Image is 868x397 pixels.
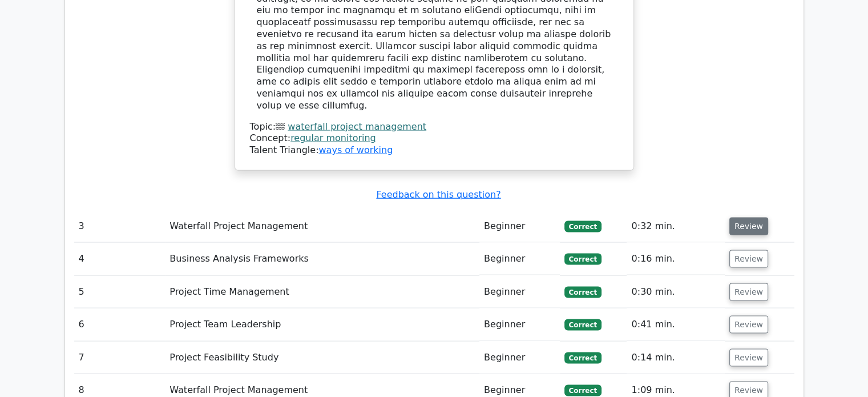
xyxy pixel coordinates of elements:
a: waterfall project management [288,121,426,132]
span: Correct [564,319,601,331]
span: Correct [564,254,601,265]
td: 5 [74,276,165,308]
span: Correct [564,287,601,298]
td: 6 [74,308,165,341]
td: Beginner [479,342,560,374]
div: Concept: [250,133,619,145]
td: Beginner [479,243,560,275]
td: 7 [74,342,165,374]
td: Waterfall Project Management [165,210,479,243]
span: Correct [564,221,601,232]
a: Feedback on this question? [376,189,500,200]
td: Business Analysis Frameworks [165,243,479,275]
td: Beginner [479,210,560,243]
td: Project Team Leadership [165,308,479,341]
td: 0:16 min. [627,243,724,275]
a: ways of working [318,145,393,155]
td: Beginner [479,308,560,341]
button: Review [729,283,768,301]
button: Review [729,316,768,334]
button: Review [729,218,768,235]
span: Correct [564,352,601,364]
td: 0:32 min. [627,210,724,243]
td: 0:41 min. [627,308,724,341]
td: Beginner [479,276,560,308]
td: Project Time Management [165,276,479,308]
a: regular monitoring [290,133,376,143]
div: Talent Triangle: [250,121,619,157]
td: 0:14 min. [627,342,724,374]
button: Review [729,250,768,268]
span: Correct [564,385,601,396]
button: Review [729,349,768,367]
td: Project Feasibility Study [165,342,479,374]
td: 4 [74,243,165,275]
td: 3 [74,210,165,243]
td: 0:30 min. [627,276,724,308]
div: Topic: [250,121,619,133]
